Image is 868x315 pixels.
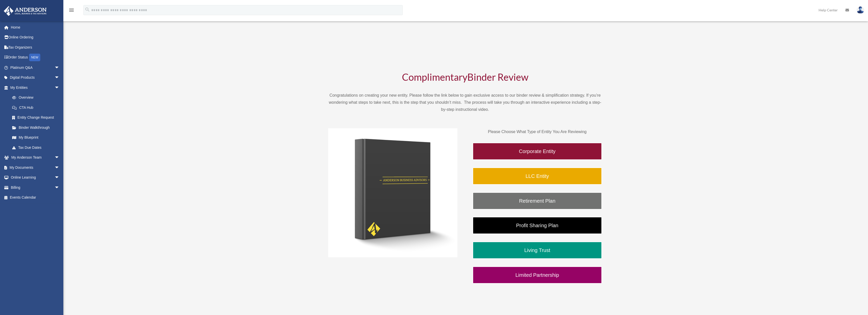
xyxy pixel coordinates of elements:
a: LLC Entity [473,167,602,185]
a: Online Ordering [4,32,67,43]
span: Binder Review [467,71,528,83]
a: Home [4,22,67,32]
img: User Pic [857,6,864,14]
a: Limited Partnership [473,266,602,284]
a: Digital Productsarrow_drop_down [4,73,67,83]
span: arrow_drop_down [54,82,65,93]
i: search [85,7,90,12]
a: My Documentsarrow_drop_down [4,162,67,173]
img: Anderson Advisors Platinum Portal [2,6,48,16]
div: NEW [29,54,40,61]
span: arrow_drop_down [54,73,65,83]
span: arrow_drop_down [54,173,65,183]
a: Events Calendar [4,193,67,203]
a: My Entitiesarrow_drop_down [4,82,67,93]
p: Please Choose What Type of Entity You Are Reviewing [473,128,602,135]
a: Overview [7,93,67,103]
a: My Blueprint [7,133,67,143]
a: Online Learningarrow_drop_down [4,173,67,183]
a: Binder Walkthrough [7,122,65,133]
p: Congratulations on creating your new entity. Please follow the link below to gain exclusive acces... [328,92,602,113]
a: menu [68,9,75,13]
span: Complimentary [402,71,467,83]
a: CTA Hub [7,102,67,113]
a: Living Trust [473,242,602,259]
a: Entity Change Request [7,113,67,123]
a: Retirement Plan [473,192,602,209]
span: arrow_drop_down [54,62,65,73]
i: menu [68,7,75,13]
a: Billingarrow_drop_down [4,182,67,193]
a: My Anderson Teamarrow_drop_down [4,153,67,163]
span: arrow_drop_down [54,162,65,173]
a: Corporate Entity [473,143,602,160]
a: Tax Due Dates [7,142,67,153]
span: arrow_drop_down [54,182,65,193]
a: Tax Organizers [4,42,67,52]
span: arrow_drop_down [54,153,65,163]
a: Order StatusNEW [4,52,67,63]
a: Profit Sharing Plan [473,217,602,234]
a: Platinum Q&Aarrow_drop_down [4,62,67,73]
